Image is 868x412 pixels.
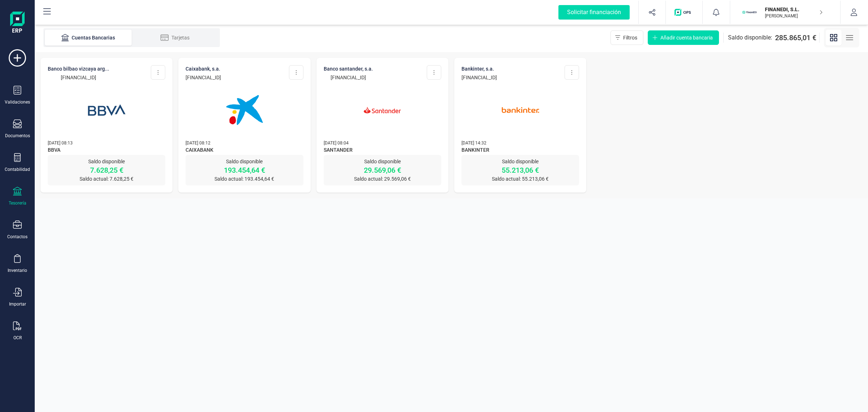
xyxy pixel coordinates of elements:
span: BANKINTER [461,146,579,155]
div: Cuentas Bancarias [59,34,117,41]
div: OCR [13,335,22,341]
span: [DATE] 08:04 [324,140,349,146]
p: Saldo disponible [324,158,441,165]
span: Añadir cuenta bancaria [660,34,713,41]
img: FI [742,4,758,20]
span: CAIXABANK [186,146,303,155]
p: [FINANCIAL_ID] [48,74,109,81]
p: Saldo actual: 29.569,06 € [324,175,441,182]
p: 7.628,25 € [48,165,165,175]
p: [FINANCIAL_ID] [186,74,221,81]
p: [FINANCIAL_ID] [324,74,373,81]
span: 285.865,01 € [775,33,816,43]
span: Filtros [623,34,637,41]
div: Solicitar financiación [558,5,630,20]
p: Saldo disponible [48,158,165,165]
img: Logo Finanedi [10,12,25,35]
img: Logo de OPS [675,9,694,16]
div: Contactos [7,234,27,240]
p: 55.213,06 € [461,165,579,175]
p: BANCO SANTANDER, S.A. [324,65,373,72]
div: Tarjetas [146,34,204,41]
span: [DATE] 14:32 [461,140,486,146]
p: 29.569,06 € [324,165,441,175]
button: Solicitar financiación [550,1,638,24]
div: Documentos [5,133,30,139]
button: FIFINANEDI, S.L.[PERSON_NAME] [739,1,831,24]
p: Saldo actual: 193.454,64 € [186,175,303,182]
p: FINANEDI, S.L. [765,6,823,13]
p: Saldo disponible [461,158,579,165]
span: SANTANDER [324,146,441,155]
span: [DATE] 08:13 [48,140,73,146]
button: Añadir cuenta bancaria [648,30,719,45]
p: [FINANCIAL_ID] [461,74,497,81]
button: Filtros [610,30,643,45]
p: CAIXABANK, S.A. [186,65,221,72]
p: [PERSON_NAME] [765,13,823,19]
p: BANKINTER, S.A. [461,65,497,72]
p: Saldo disponible [186,158,303,165]
div: Tesorería [9,200,26,206]
span: BBVA [48,146,165,155]
div: Contabilidad [5,167,30,172]
div: Validaciones [5,99,30,105]
div: Importar [9,301,26,307]
p: 193.454,64 € [186,165,303,175]
p: Saldo actual: 55.213,06 € [461,175,579,182]
p: Saldo actual: 7.628,25 € [48,175,165,182]
button: Logo de OPS [670,1,698,24]
span: [DATE] 08:12 [186,140,210,146]
span: Saldo disponible: [728,33,772,42]
p: BANCO BILBAO VIZCAYA ARG... [48,65,109,72]
div: Inventario [8,268,27,273]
